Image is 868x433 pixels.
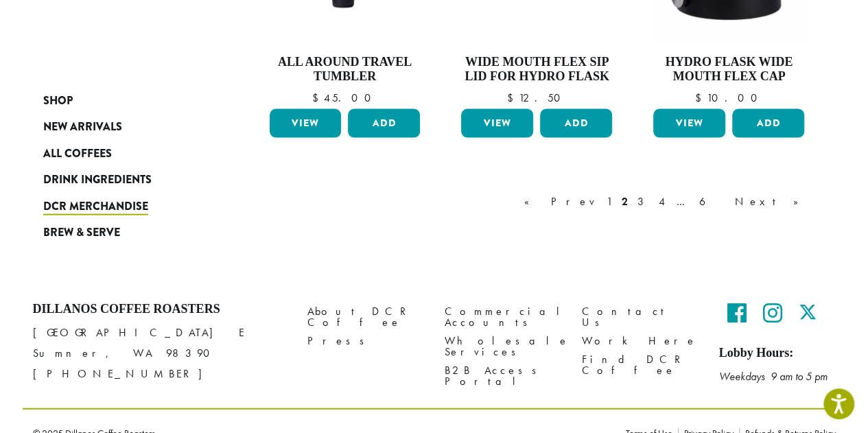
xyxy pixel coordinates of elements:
[43,92,73,109] span: Shop
[43,224,120,241] span: Brew & Serve
[507,90,519,104] span: $
[674,193,692,209] a: …
[445,360,561,390] a: B2B Access Portal
[458,54,615,84] h4: Wide Mouth Flex Sip Lid for Hydro Flask
[43,192,208,218] a: DCR Merchandise
[650,54,808,84] h4: Hydro Flask Wide Mouth Flex Cap
[540,108,612,137] button: Add
[270,108,342,137] a: View
[445,331,561,360] a: Wholesale Services
[732,108,804,137] button: Add
[696,193,728,209] a: 6
[266,54,424,84] h4: All Around Travel Tumbler
[33,322,287,384] p: [GEOGRAPHIC_DATA] E Sumner, WA 98390 [PHONE_NUMBER]
[43,166,208,192] a: Drink Ingredients
[43,219,208,245] a: Brew & Serve
[307,301,424,331] a: About DCR Coffee
[307,331,424,349] a: Press
[43,198,148,215] span: DCR Merchandise
[732,193,811,209] a: Next »
[694,90,763,104] bdi: 10.00
[521,193,600,209] a: « Prev
[582,301,699,331] a: Contact Us
[43,145,112,162] span: All Coffees
[635,193,652,209] a: 3
[312,90,324,104] span: $
[653,108,725,137] a: View
[312,90,377,104] bdi: 45.00
[656,193,670,209] a: 4
[582,349,699,379] a: Find DCR Coffee
[694,90,706,104] span: $
[604,193,615,209] a: 1
[507,90,567,104] bdi: 12.50
[582,331,699,349] a: Work Here
[461,108,533,137] a: View
[719,345,836,360] h5: Lobby Hours:
[43,118,122,135] span: New Arrivals
[43,171,152,188] span: Drink Ingredients
[43,140,208,166] a: All Coffees
[719,368,828,383] em: Weekdays 9 am to 5 pm
[33,301,287,316] h4: Dillanos Coffee Roasters
[43,113,208,139] a: New Arrivals
[43,87,208,113] a: Shop
[445,301,561,331] a: Commercial Accounts
[348,108,420,137] button: Add
[619,193,631,209] a: 2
